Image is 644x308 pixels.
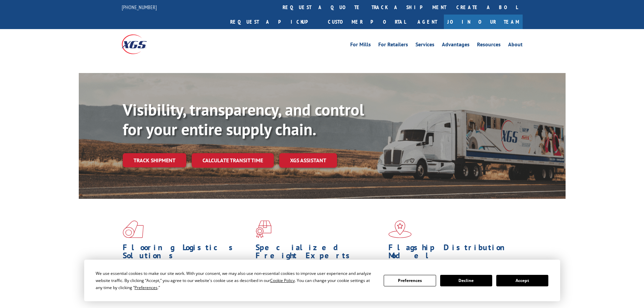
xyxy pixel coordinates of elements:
[477,42,501,49] a: Resources
[225,15,323,29] a: Request a pickup
[440,275,492,286] button: Decline
[84,260,560,301] div: Cookie Consent Prompt
[192,153,274,168] a: Calculate transit time
[415,42,434,49] a: Services
[350,42,371,49] a: For Mills
[444,15,523,29] a: Join Our Team
[323,15,411,29] a: Customer Portal
[123,99,364,140] b: Visibility, transparency, and control for your entire supply chain.
[388,243,516,263] h1: Flagship Distribution Model
[256,243,383,263] h1: Specialized Freight Experts
[256,220,271,238] img: xgs-icon-focused-on-flooring-red
[123,243,251,263] h1: Flooring Logistics Solutions
[508,42,523,49] a: About
[279,153,337,168] a: XGS ASSISTANT
[135,285,158,290] span: Preferences
[378,42,408,49] a: For Retailers
[270,278,295,283] span: Cookie Policy
[411,15,444,29] a: Agent
[96,270,376,291] div: We use essential cookies to make our site work. With your consent, we may also use non-essential ...
[384,275,436,286] button: Preferences
[388,220,412,238] img: xgs-icon-flagship-distribution-model-red
[123,153,186,167] a: Track shipment
[123,220,144,238] img: xgs-icon-total-supply-chain-intelligence-red
[496,275,548,286] button: Accept
[122,4,157,10] a: [PHONE_NUMBER]
[442,42,470,49] a: Advantages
